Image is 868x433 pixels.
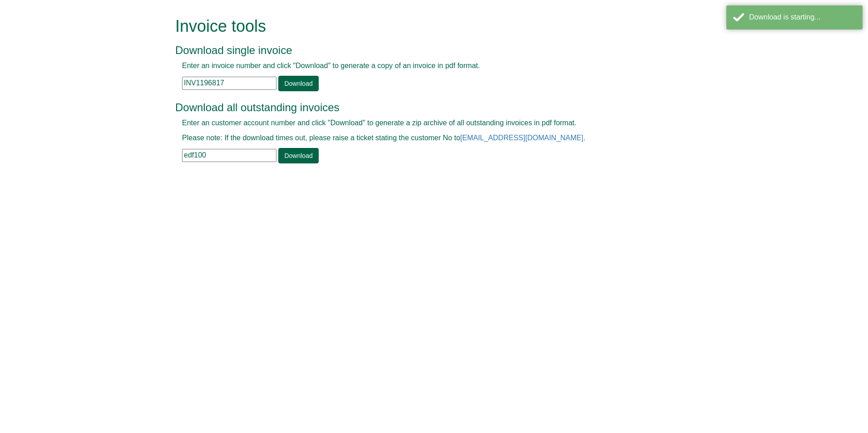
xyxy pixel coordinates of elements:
[182,133,666,143] p: Please note: If the download times out, please raise a ticket stating the customer No to .
[175,44,672,56] h3: Download single invoice
[278,76,318,91] a: Download
[278,148,318,163] a: Download
[175,102,672,113] h3: Download all outstanding invoices
[460,134,583,142] a: [EMAIL_ADDRESS][DOMAIN_NAME]
[182,149,276,162] input: e.g. BLA02
[175,17,672,35] h1: Invoice tools
[182,118,666,128] p: Enter an customer account number and click "Download" to generate a zip archive of all outstandin...
[182,77,276,90] input: e.g. INV1234
[182,61,666,71] p: Enter an invoice number and click "Download" to generate a copy of an invoice in pdf format.
[749,12,856,23] div: Download is starting...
